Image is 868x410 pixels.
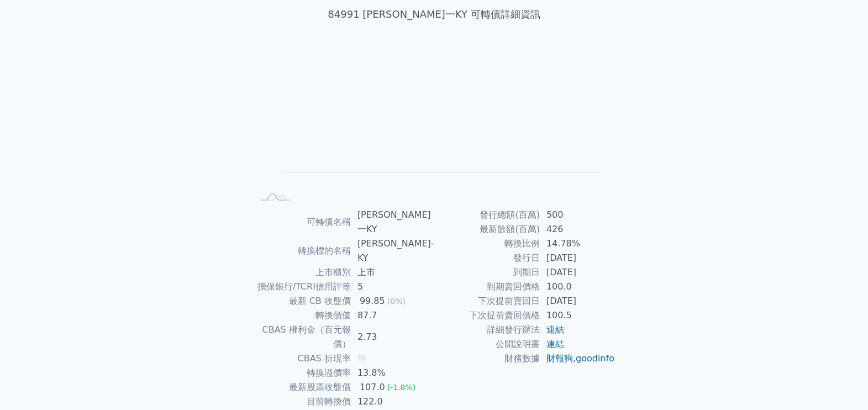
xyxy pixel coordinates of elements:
td: [DATE] [540,294,616,308]
span: (-1.8%) [387,383,416,392]
td: 2.73 [351,323,434,351]
td: , [540,351,616,366]
td: 最新餘額(百萬) [434,222,540,236]
td: 14.78% [540,236,616,251]
td: 可轉債名稱 [253,208,351,236]
td: [DATE] [540,265,616,280]
td: 擔保銀行/TCRI信用評等 [253,280,351,294]
h1: 84991 [PERSON_NAME]一KY 可轉債詳細資訊 [240,7,629,22]
td: 轉換溢價率 [253,366,351,380]
div: 107.0 [357,380,387,395]
td: 發行日 [434,251,540,265]
td: 13.8% [351,366,434,380]
span: 無 [357,353,366,364]
td: 財務數據 [434,351,540,366]
td: 122.0 [351,395,434,409]
td: 最新股票收盤價 [253,380,351,395]
td: 到期賣回價格 [434,280,540,294]
a: 連結 [546,339,564,349]
td: [DATE] [540,251,616,265]
td: 500 [540,208,616,222]
td: [PERSON_NAME]-KY [351,236,434,265]
td: 上市 [351,265,434,280]
td: 轉換價值 [253,308,351,323]
td: CBAS 折現率 [253,351,351,366]
td: 到期日 [434,265,540,280]
td: 426 [540,222,616,236]
g: Chart [271,56,603,188]
td: 最新 CB 收盤價 [253,294,351,308]
a: goodinfo [576,353,614,364]
div: 99.85 [357,294,387,308]
td: 5 [351,280,434,294]
td: 詳細發行辦法 [434,323,540,337]
td: CBAS 權利金（百元報價） [253,323,351,351]
td: 100.0 [540,280,616,294]
td: 87.7 [351,308,434,323]
td: 100.5 [540,308,616,323]
td: 目前轉換價 [253,395,351,409]
span: (0%) [387,297,406,306]
td: 轉換比例 [434,236,540,251]
td: 公開說明書 [434,337,540,351]
td: 上市櫃別 [253,265,351,280]
td: 下次提前賣回日 [434,294,540,308]
td: 下次提前賣回價格 [434,308,540,323]
td: 發行總額(百萬) [434,208,540,222]
td: [PERSON_NAME]一KY [351,208,434,236]
a: 財報狗 [546,353,573,364]
a: 連結 [546,324,564,335]
td: 轉換標的名稱 [253,236,351,265]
